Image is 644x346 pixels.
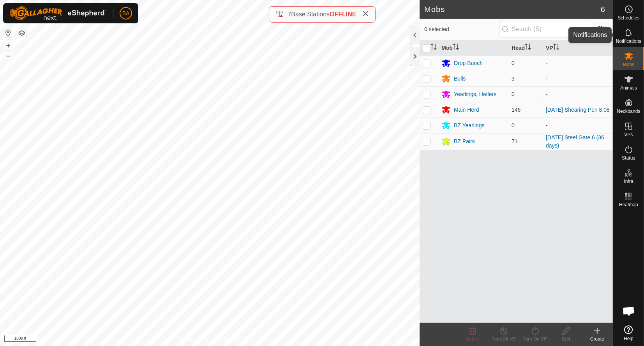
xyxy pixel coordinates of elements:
button: Reset Map [4,28,13,37]
button: – [4,51,13,60]
div: Yearlings, Heifers [454,90,496,98]
span: Base Stations [291,11,330,18]
span: Animals [620,86,637,90]
button: + [4,41,13,50]
div: Edit [550,335,582,342]
span: 6 [601,4,605,15]
span: 0 [512,122,515,128]
span: BA [122,9,130,18]
td: - [543,55,613,71]
span: 0 selected [424,25,499,33]
span: 3 [512,76,515,82]
div: Turn On VP [519,335,550,342]
div: BZ Pairs [454,137,475,146]
p-sorticon: Activate to sort [525,45,531,51]
button: Map Layers [17,28,26,38]
span: 71 [512,138,518,144]
span: Schedules [618,16,639,20]
div: Main Herd [454,106,479,114]
span: Status [622,156,635,160]
a: Help [613,322,644,344]
div: BZ Yearlings [454,121,485,130]
p-sorticon: Activate to sort [453,45,459,51]
span: Infra [624,179,633,184]
span: 0 [512,91,515,97]
span: Notifications [616,39,641,44]
span: VPs [624,132,633,137]
span: OFFLINE [330,11,356,18]
span: Help [624,336,633,341]
span: 0 [512,60,515,66]
th: VP [543,40,613,56]
img: Gallagher Logo [9,6,107,20]
span: 146 [512,107,520,113]
td: - [543,118,613,133]
div: Bulls [454,75,466,83]
a: Contact Us [217,336,240,343]
div: Open chat [617,299,640,323]
div: Turn Off VP [488,335,519,342]
span: Neckbands [617,109,640,114]
a: [DATE] Shearing Pen 8.08 [546,107,610,113]
a: Privacy Policy [179,336,208,343]
span: Heatmap [619,202,638,207]
td: - [543,86,613,102]
th: Head [508,40,543,56]
input: Search (S) [499,21,593,37]
span: Delete [466,336,480,342]
div: Create [582,335,613,342]
td: - [543,71,613,86]
h2: Mobs [424,5,601,14]
th: Mob [438,40,508,56]
span: 7 [288,11,291,18]
p-sorticon: Activate to sort [431,45,437,51]
a: [DATE] Steel Gate 6 (36 days) [546,134,604,149]
span: Mobs [623,62,634,67]
div: Drop Bunch [454,59,483,67]
p-sorticon: Activate to sort [553,45,559,51]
